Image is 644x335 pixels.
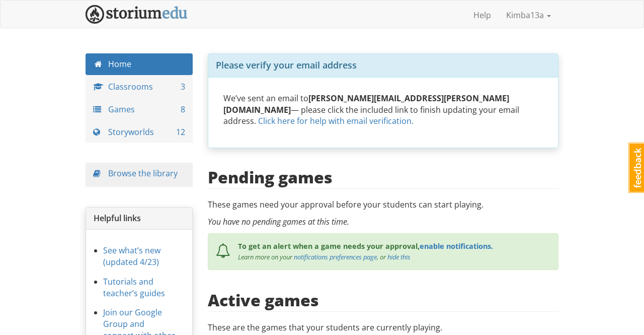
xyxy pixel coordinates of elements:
[387,252,411,261] a: hide this
[420,241,493,251] a: enable notifications.
[208,168,333,186] h2: Pending games
[86,5,188,24] img: StoriumEDU
[86,99,193,120] a: Games 8
[208,216,349,227] em: You have no pending games at this time.
[223,93,543,127] p: We’ve sent an email to — please click the included link to finish updating your email address.
[108,168,178,179] a: Browse the library
[238,252,411,261] em: Learn more on your , or
[103,276,165,299] a: Tutorials and teacher’s guides
[499,3,558,28] a: Kimba13a
[208,322,559,333] p: These are the games that your students are currently playing.
[103,245,160,267] a: See what’s new (updated 4/23)
[223,93,509,115] strong: [PERSON_NAME][EMAIL_ADDRESS][PERSON_NAME][DOMAIN_NAME]
[181,104,185,115] span: 8
[216,59,357,71] span: Please verify your email address
[86,53,193,75] a: Home
[181,81,185,93] span: 3
[466,3,499,28] a: Help
[208,199,559,211] p: These games need your approval before your students can start playing.
[176,126,185,138] span: 12
[86,121,193,143] a: Storyworlds 12
[238,241,420,251] span: To get an alert when a game needs your approval,
[208,291,319,309] h2: Active games
[86,76,193,98] a: Classrooms 3
[258,115,414,126] a: Click here for help with email verification.
[294,252,377,261] a: notifications preferences page
[86,208,192,230] div: Helpful links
